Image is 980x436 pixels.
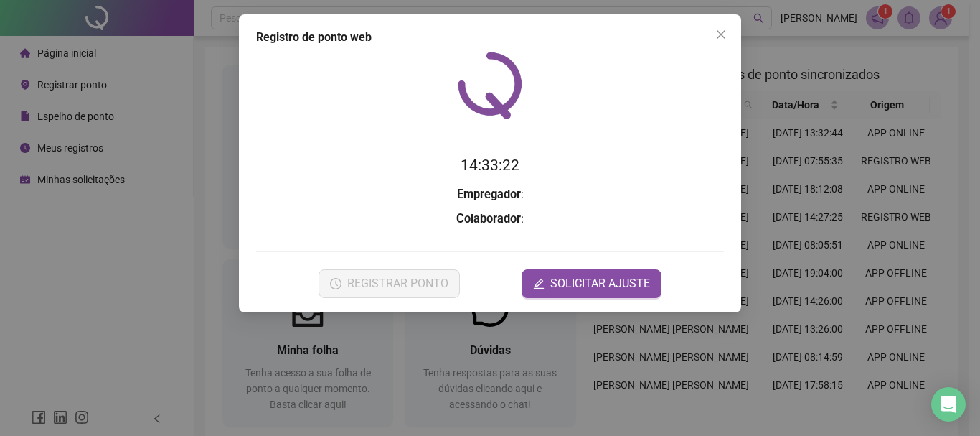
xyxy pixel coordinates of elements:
span: SOLICITAR AJUSTE [550,275,650,292]
div: Registro de ponto web [256,29,724,46]
strong: Empregador [457,187,521,201]
button: REGISTRAR PONTO [319,269,460,298]
span: close [715,29,727,40]
h3: : [256,185,724,204]
button: editSOLICITAR AJUSTE [522,269,661,298]
div: Open Intercom Messenger [931,387,966,422]
button: Close [710,23,732,46]
h3: : [256,210,724,228]
span: edit [533,278,545,289]
time: 14:33:22 [461,157,519,174]
strong: Colaborador [456,212,521,226]
img: QRPoint [458,52,522,119]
